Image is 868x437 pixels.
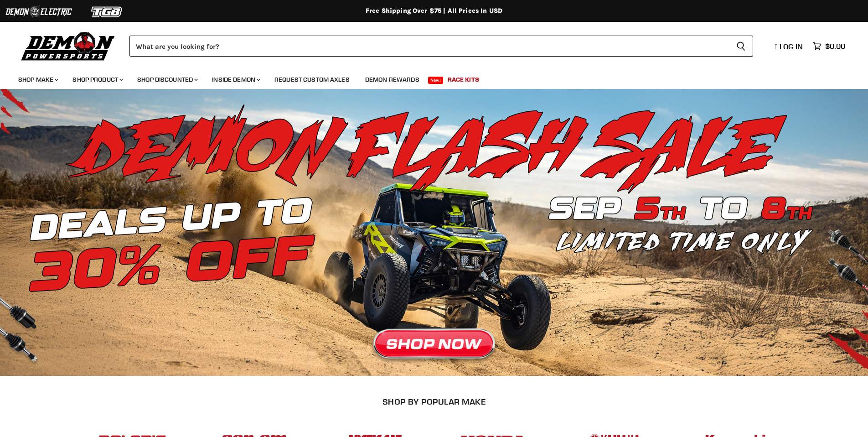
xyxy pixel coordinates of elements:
a: Shop Product [66,70,129,89]
span: $0.00 [825,42,845,51]
a: Shop Make [11,70,64,89]
ul: Main menu [11,67,843,89]
div: Free Shipping Over $75 | All Prices In USD [69,7,799,15]
input: Search [129,36,729,57]
a: Demon Rewards [358,70,426,89]
form: Product [129,36,753,57]
a: Request Custom Axles [268,70,356,89]
span: New! [428,77,444,84]
button: Search [729,36,753,57]
img: Demon Powersports [18,30,118,62]
img: Demon Electric Logo 2 [5,3,73,21]
a: Shop Discounted [130,70,203,89]
a: Race Kits [441,70,486,89]
a: $0.00 [808,40,850,53]
h2: SHOP BY POPULAR MAKE [81,397,788,406]
a: Inside Demon [205,70,266,89]
a: Log in [771,42,808,51]
img: TGB Logo 2 [73,3,141,21]
span: Log in [780,42,803,51]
